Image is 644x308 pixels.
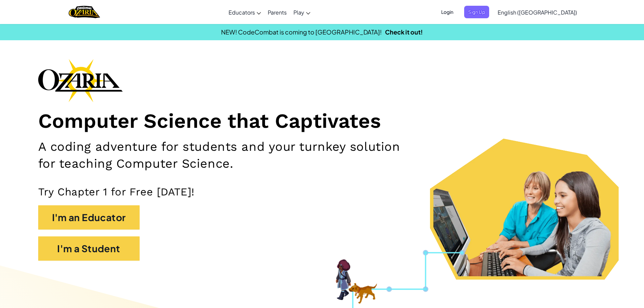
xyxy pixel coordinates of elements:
[38,109,606,134] h1: Computer Science that Captivates
[69,5,100,19] a: Ozaria by CodeCombat logo
[290,3,314,21] a: Play
[385,28,423,36] a: Check it out!
[38,205,140,230] button: I'm an Educator
[494,3,580,21] a: English ([GEOGRAPHIC_DATA])
[225,3,264,21] a: Educators
[437,6,457,18] button: Login
[229,9,255,16] span: Educators
[38,185,606,198] p: Try Chapter 1 for Free [DATE]!
[38,236,140,261] button: I'm a Student
[264,3,290,21] a: Parents
[293,9,304,16] span: Play
[221,28,382,36] span: NEW! CodeCombat is coming to [GEOGRAPHIC_DATA]!
[38,138,419,172] h2: A coding adventure for students and your turnkey solution for teaching Computer Science.
[464,6,489,18] button: Sign Up
[38,59,123,102] img: Ozaria branding logo
[69,5,100,19] img: Home
[498,9,577,16] span: English ([GEOGRAPHIC_DATA])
